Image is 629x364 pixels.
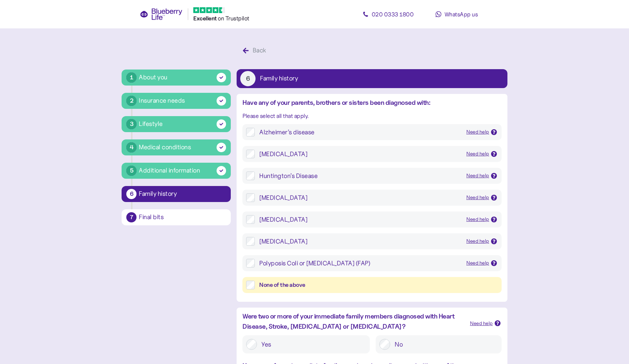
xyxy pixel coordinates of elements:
[122,209,231,225] button: 7Final bits
[260,75,298,82] div: Family history
[259,193,460,202] div: [MEDICAL_DATA]
[139,142,191,152] div: Medical conditions
[122,70,231,86] button: 1About you
[355,7,421,21] a: 020 0333 1800
[259,259,460,268] div: Polyposis Coli or [MEDICAL_DATA] (FAP)
[259,171,460,180] div: Huntington’s Disease
[126,72,137,83] div: 1
[139,191,226,197] div: Family history
[240,71,256,86] div: 6
[242,98,501,108] div: Have any of your parents, brothers or sisters been diagnosed with:
[466,215,489,223] div: Need help
[218,15,249,22] span: on Trustpilot
[139,214,226,221] div: Final bits
[444,11,478,18] span: WhatsApp us
[122,186,231,202] button: 6Family history
[237,69,507,88] button: 6Family history
[139,96,185,106] div: Insurance needs
[253,45,266,55] div: Back
[259,215,460,224] div: [MEDICAL_DATA]
[139,119,163,129] div: Lifestyle
[126,119,137,129] div: 3
[257,339,366,350] label: Yes
[424,7,489,21] a: WhatsApp us
[122,139,231,155] button: 4Medical conditions
[466,259,489,267] div: Need help
[390,339,498,350] label: No
[466,128,489,136] div: Need help
[139,72,167,82] div: About you
[126,189,137,199] div: 6
[470,320,493,328] div: Need help
[122,116,231,132] button: 3Lifestyle
[126,96,137,106] div: 2
[466,172,489,180] div: Need help
[122,163,231,179] button: 5Additional information
[372,11,414,18] span: 020 0333 1800
[126,212,137,222] div: 7
[126,142,137,153] div: 4
[242,111,501,120] div: Please select all that apply.
[466,194,489,202] div: Need help
[259,128,460,136] div: Alzheimer’s disease
[466,150,489,158] div: Need help
[259,150,460,158] div: [MEDICAL_DATA]
[259,281,498,290] div: None of the above
[242,311,464,332] div: Were two or more of your immediate family members diagnosed with Heart Disease, Stroke, [MEDICAL_...
[139,166,200,175] div: Additional information
[237,43,274,58] button: Back
[259,237,460,246] div: [MEDICAL_DATA]
[193,15,218,22] span: Excellent ️
[122,93,231,109] button: 2Insurance needs
[466,237,489,245] div: Need help
[126,166,137,176] div: 5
